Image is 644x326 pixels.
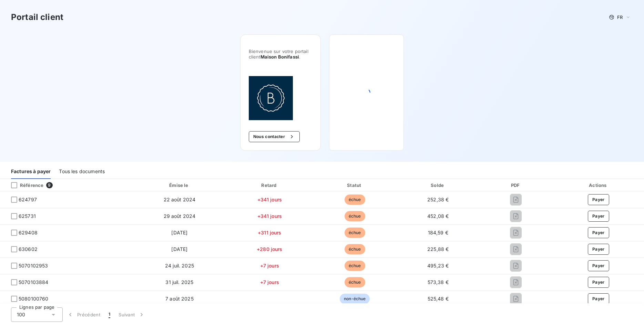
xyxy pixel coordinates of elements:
span: 495,23 € [427,263,449,269]
div: Factures à payer [11,165,51,179]
span: 525,48 € [428,296,449,302]
span: 22 août 2024 [164,197,196,202]
span: [DATE] [171,246,187,252]
div: PDF [480,182,551,189]
span: 100 [17,311,25,318]
span: +341 jours [257,213,282,219]
span: échue [345,211,365,221]
span: 5070103884 [19,279,49,286]
button: Payer [588,260,609,271]
span: 452,08 € [427,213,449,219]
button: Payer [588,227,609,238]
span: 5070102953 [19,262,48,269]
span: 7 août 2025 [165,296,194,302]
span: 630602 [19,246,38,253]
span: échue [345,277,365,287]
span: +311 jours [258,230,282,235]
div: Retard [228,182,311,189]
button: Payer [588,244,609,255]
button: 1 [104,307,114,322]
span: 29 août 2024 [164,213,196,219]
button: Payer [588,293,609,304]
button: Payer [588,211,609,222]
span: 629408 [19,229,38,236]
span: 5080100760 [19,295,49,302]
span: +280 jours [257,246,283,252]
span: échue [345,261,365,271]
h3: Portail client [11,11,63,23]
span: échue [345,194,365,205]
button: Payer [588,277,609,288]
span: non-échue [340,294,370,304]
span: 573,38 € [428,279,449,285]
div: Statut [314,182,396,189]
span: échue [345,228,365,238]
span: +7 jours [260,263,279,269]
div: Actions [554,182,643,189]
div: Tous les documents [59,165,105,179]
span: 624797 [19,196,37,203]
span: 184,59 € [428,230,448,235]
span: [DATE] [171,230,187,235]
img: Company logo [249,76,293,120]
button: Précédent [63,307,104,322]
span: 625731 [19,213,36,220]
span: 24 juil. 2025 [165,263,194,269]
span: 225,88 € [427,246,449,252]
div: Émise le [134,182,225,189]
span: 1 [109,311,110,318]
span: +341 jours [257,197,282,202]
span: FR [617,14,623,20]
span: Bienvenue sur votre portail client . [249,49,312,60]
span: 252,38 € [427,197,449,202]
span: 9 [46,182,52,188]
span: Maison Bonifassi [260,54,299,60]
div: Solde [398,182,478,189]
span: 31 juil. 2025 [165,279,193,285]
button: Payer [588,194,609,205]
span: +7 jours [260,279,279,285]
button: Nous contacter [249,131,300,142]
button: Suivant [114,307,149,322]
div: Référence [6,182,43,188]
span: échue [345,244,365,254]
